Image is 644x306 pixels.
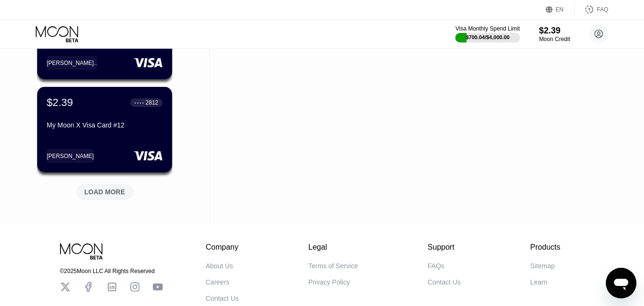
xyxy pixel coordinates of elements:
div: ● ● ● ● [134,101,144,104]
div: FAQ [597,6,608,13]
div: Support [428,243,460,252]
iframe: Button to launch messaging window, conversation in progress [606,268,636,298]
div: Terms of Service [308,262,358,270]
div: About Us [206,262,234,270]
div: $2.39 [47,96,73,109]
div: Learn [530,278,547,286]
div: Contact Us [428,278,460,286]
div: Careers [206,278,230,286]
div: EN [556,6,564,13]
div: Contact Us [206,295,239,302]
div: Legal [308,243,358,252]
div: Sitemap [530,262,554,270]
div: LOAD MORE [69,180,141,200]
div: FAQ [575,5,608,14]
div: $2.39● ● ● ●2812My Moon X Visa Card #12[PERSON_NAME] [37,87,172,172]
div: Privacy Policy [308,278,350,286]
div: 2812 [145,99,158,106]
div: [PERSON_NAME].. [47,60,97,66]
div: FAQs [428,262,444,270]
div: LOAD MORE [84,188,125,196]
div: [PERSON_NAME] [47,149,94,163]
div: My Moon X Visa Card #12 [47,121,163,129]
div: EN [546,5,575,14]
div: $700.04 / $4,000.00 [466,34,510,40]
div: [PERSON_NAME] [47,153,94,159]
div: [PERSON_NAME].. [47,56,97,70]
div: $2.39Moon Credit [539,26,570,42]
div: $2.39 [539,26,570,36]
div: Company [206,243,239,252]
div: Visa Monthly Spend Limit [455,25,520,32]
div: Moon Credit [539,36,570,42]
div: Visa Monthly Spend Limit$700.04/$4,000.00 [455,25,520,42]
div: © 2025 Moon LLC All Rights Reserved [60,268,163,274]
div: Products [530,243,560,252]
